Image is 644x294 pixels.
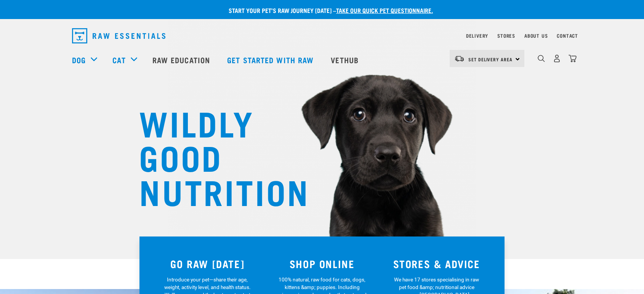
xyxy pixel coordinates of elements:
a: Stores [497,34,515,37]
h3: GO RAW [DATE] [155,258,260,270]
img: home-icon@2x.png [569,54,577,62]
a: take our quick pet questionnaire. [336,8,433,12]
h3: SHOP ONLINE [269,258,375,270]
a: Get started with Raw [219,45,323,75]
a: Contact [557,34,578,37]
h1: WILDLY GOOD NUTRITION [139,105,292,208]
span: Set Delivery Area [468,58,513,61]
h3: STORES & ADVICE [384,258,489,270]
img: Raw Essentials Logo [72,28,165,43]
a: Raw Education [145,45,219,75]
a: About Us [524,34,548,37]
img: user.png [553,54,561,62]
a: Delivery [466,34,488,37]
a: Vethub [323,45,368,75]
nav: dropdown navigation [66,25,578,46]
img: van-moving.png [454,55,465,62]
a: Dog [72,54,86,66]
img: home-icon-1@2x.png [538,55,545,62]
a: Cat [112,54,125,66]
